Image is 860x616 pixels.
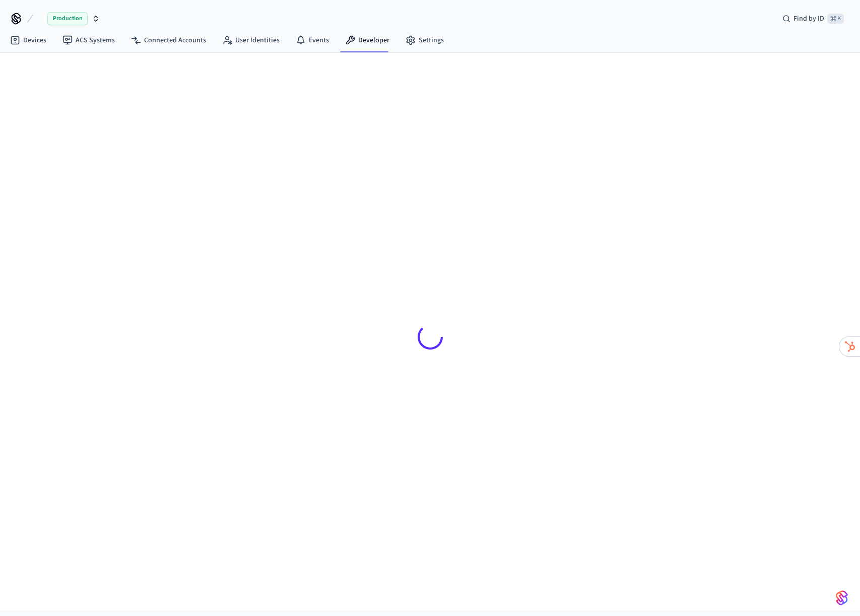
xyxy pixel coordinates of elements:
a: Connected Accounts [123,31,214,49]
img: SeamLogoGradient.69752ec5.svg [836,590,848,606]
span: ⌘ K [827,14,844,24]
a: User Identities [214,31,288,49]
a: Devices [2,31,54,49]
a: Settings [398,31,452,49]
a: Events [288,31,337,49]
a: ACS Systems [54,31,123,49]
a: Developer [337,31,398,49]
span: Find by ID [793,14,824,24]
span: Production [47,12,88,25]
div: Find by ID⌘ K [774,10,852,28]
